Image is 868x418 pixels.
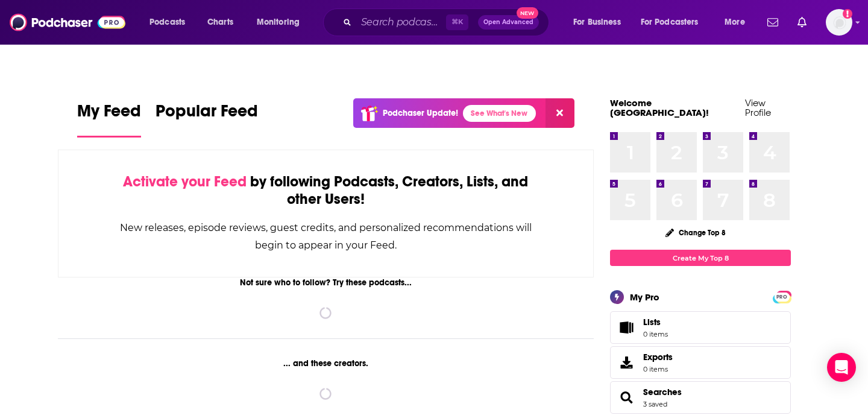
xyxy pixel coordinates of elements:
[793,12,811,33] a: Show notifications dropdown
[643,330,668,338] span: 0 items
[827,353,856,382] div: Open Intercom Messenger
[141,13,201,32] button: open menu
[610,346,791,379] a: Exports
[643,387,682,397] a: Searches
[77,101,141,128] span: My Feed
[614,354,638,371] span: Exports
[614,319,638,336] span: Lists
[643,352,673,363] span: Exports
[58,358,594,369] div: ... and these creators.
[826,9,852,36] span: Logged in as dkcsports
[573,14,621,31] span: For Business
[775,292,789,301] a: PRO
[633,13,716,32] button: open menu
[643,317,661,328] span: Lists
[614,389,638,406] a: Searches
[826,9,852,36] button: Show profile menu
[77,101,141,138] a: My Feed
[643,365,673,373] span: 0 items
[745,97,771,118] a: View Profile
[610,381,791,414] span: Searches
[658,225,733,240] button: Change Top 8
[517,7,538,19] span: New
[248,13,315,32] button: open menu
[843,9,852,19] svg: Add a profile image
[725,14,745,31] span: More
[207,14,233,31] span: Charts
[446,14,468,30] span: ⌘ K
[257,14,300,31] span: Monitoring
[763,12,783,33] a: Show notifications dropdown
[478,15,539,30] button: Open AdvancedNew
[610,311,791,344] a: Lists
[826,9,852,36] img: User Profile
[156,101,258,138] a: Popular Feed
[610,97,709,118] a: Welcome [GEOGRAPHIC_DATA]!
[200,13,241,32] a: Charts
[119,173,533,208] div: by following Podcasts, Creators, Lists, and other Users!
[119,219,533,254] div: New releases, episode reviews, guest credits, and personalized recommendations will begin to appe...
[149,14,185,31] span: Podcasts
[356,13,446,32] input: Search podcasts, credits, & more...
[643,317,668,328] span: Lists
[775,293,789,302] span: PRO
[716,13,760,32] button: open menu
[641,14,699,31] span: For Podcasters
[335,8,561,36] div: Search podcasts, credits, & more...
[123,173,247,191] span: Activate your Feed
[610,250,791,266] a: Create My Top 8
[58,277,594,288] div: Not sure who to follow? Try these podcasts...
[10,11,125,34] img: Podchaser - Follow, Share and Rate Podcasts
[383,108,458,118] p: Podchaser Update!
[643,400,667,408] a: 3 saved
[483,19,533,25] span: Open Advanced
[463,105,536,122] a: See What's New
[156,101,258,128] span: Popular Feed
[565,13,636,32] button: open menu
[630,291,659,303] div: My Pro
